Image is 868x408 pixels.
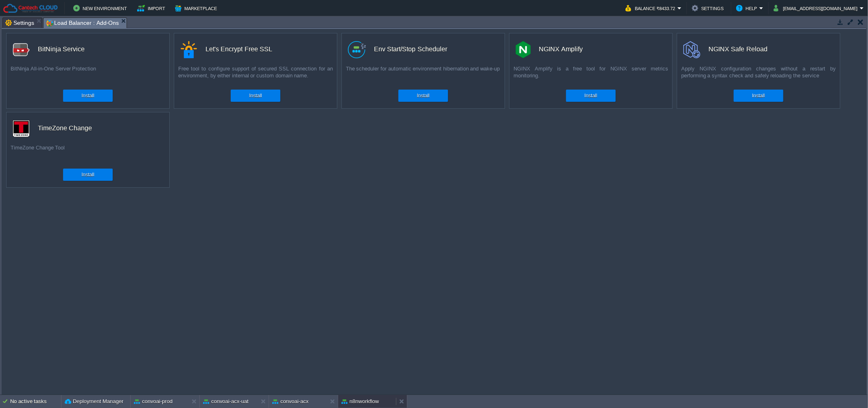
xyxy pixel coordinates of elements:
[752,92,765,100] button: Install
[203,397,249,406] button: convoai-acx-uat
[81,171,94,179] button: Install
[7,65,169,86] div: BitNinja All-in-One Server Protection
[625,3,678,13] button: Balance ₹8433.72
[348,41,366,58] img: logo.png
[509,65,672,86] div: NGINX Amplify is a free tool for NGINX server metrics monitoring.
[134,397,173,406] button: convoai-prod
[206,41,272,58] div: Let's Encrypt Free SSL
[174,65,337,86] div: Free tool to configure support of secured SSL connection for an environment, by either internal o...
[13,120,30,137] img: timezone-logo.png
[584,92,597,100] button: Install
[774,3,860,13] button: [EMAIL_ADDRESS][DOMAIN_NAME]
[736,3,759,13] button: Help
[539,41,583,58] div: NGINX Amplify
[10,395,61,408] div: No active tasks
[272,397,308,406] button: convoai-acx
[13,41,30,58] img: logo.png
[3,3,58,13] img: Cantech Cloud
[73,3,129,13] button: New Environment
[516,41,531,58] img: nginx-amplify-logo.png
[65,397,123,406] button: Deployment Manager
[342,65,505,86] div: The scheduler for automatic environment hibernation and wake-up
[341,397,379,406] button: n8nworkflow
[5,18,34,28] span: Settings
[249,92,262,100] button: Install
[38,120,92,137] div: TimeZone Change
[175,3,219,13] button: Marketplace
[38,41,85,58] div: BitNinja Service
[46,18,119,28] span: Load Balancer : Add-Ons
[374,41,447,58] div: Env Start/Stop Scheduler
[81,92,94,100] button: Install
[683,41,700,58] img: logo.svg
[417,92,429,100] button: Install
[180,41,197,58] img: letsencrypt.png
[137,3,168,13] button: Import
[692,3,726,13] button: Settings
[7,144,169,165] div: TimeZone Change Tool
[708,41,767,58] div: NGINX Safe Reload
[677,65,840,86] div: Apply NGINX configuration changes without a restart by performing a syntax check and safely reloa...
